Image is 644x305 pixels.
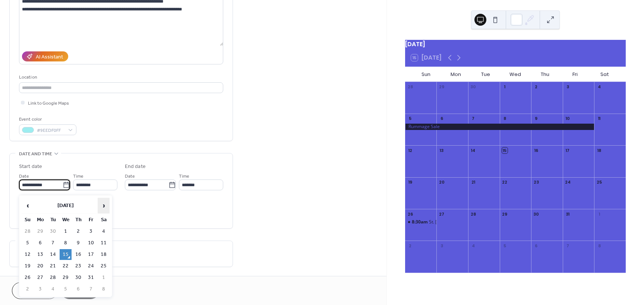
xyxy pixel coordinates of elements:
[502,179,508,185] div: 22
[533,84,539,90] div: 2
[439,116,444,121] div: 6
[60,284,72,295] td: 5
[501,67,530,82] div: Wed
[565,243,571,248] div: 7
[72,249,84,260] td: 16
[34,226,46,237] td: 29
[85,226,97,237] td: 3
[502,211,508,217] div: 29
[407,179,413,185] div: 19
[470,84,476,90] div: 30
[471,67,501,82] div: Tue
[565,211,571,217] div: 31
[60,238,72,248] td: 8
[125,163,146,171] div: End date
[98,238,110,248] td: 11
[407,147,413,153] div: 12
[72,261,84,271] td: 23
[34,249,46,260] td: 13
[34,198,97,214] th: [DATE]
[411,67,441,82] div: Sun
[19,115,75,123] div: Event color
[34,261,46,271] td: 20
[470,147,476,153] div: 14
[34,215,46,225] th: Mo
[533,147,539,153] div: 16
[60,215,72,225] th: We
[47,215,59,225] th: Tu
[439,84,444,90] div: 29
[502,243,508,248] div: 5
[36,53,63,61] div: AI Assistant
[22,51,68,61] button: AI Assistant
[429,219,514,225] div: St. [PERSON_NAME]'s Appreciation Mass
[34,284,46,295] td: 3
[596,84,602,90] div: 4
[47,261,59,271] td: 21
[125,172,135,180] span: Date
[596,116,602,121] div: 11
[34,238,46,248] td: 6
[19,163,42,171] div: Start date
[439,179,444,185] div: 20
[22,198,33,213] span: ‹
[73,172,83,180] span: Time
[565,147,571,153] div: 17
[533,243,539,248] div: 6
[72,215,84,225] th: Th
[28,99,69,107] span: Link to Google Maps
[502,116,508,121] div: 8
[533,179,539,185] div: 23
[439,147,444,153] div: 13
[22,261,34,271] td: 19
[37,127,64,134] span: #9EEDF0FF
[412,219,429,225] span: 8:30am
[407,116,413,121] div: 5
[19,150,52,158] span: Date and time
[22,249,34,260] td: 12
[565,84,571,90] div: 3
[12,282,58,299] button: Cancel
[47,284,59,295] td: 4
[98,198,109,213] span: ›
[19,172,29,180] span: Date
[530,67,560,82] div: Thu
[179,172,189,180] span: Time
[85,238,97,248] td: 10
[98,272,110,283] td: 1
[439,243,444,248] div: 3
[98,215,110,225] th: Sa
[533,211,539,217] div: 30
[72,284,84,295] td: 6
[19,73,222,81] div: Location
[533,116,539,121] div: 9
[72,226,84,237] td: 2
[596,147,602,153] div: 18
[405,40,626,49] div: [DATE]
[596,179,602,185] div: 25
[60,249,72,260] td: 15
[72,272,84,283] td: 30
[565,116,571,121] div: 10
[590,67,620,82] div: Sat
[405,219,437,225] div: St. Joseph's Appreciation Mass
[441,67,471,82] div: Mon
[85,261,97,271] td: 24
[502,147,508,153] div: 15
[98,284,110,295] td: 8
[60,226,72,237] td: 1
[407,84,413,90] div: 28
[85,284,97,295] td: 7
[596,211,602,217] div: 1
[470,211,476,217] div: 28
[98,261,110,271] td: 25
[72,238,84,248] td: 9
[98,249,110,260] td: 18
[407,211,413,217] div: 26
[22,272,34,283] td: 26
[502,84,508,90] div: 1
[34,272,46,283] td: 27
[85,215,97,225] th: Fr
[470,116,476,121] div: 7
